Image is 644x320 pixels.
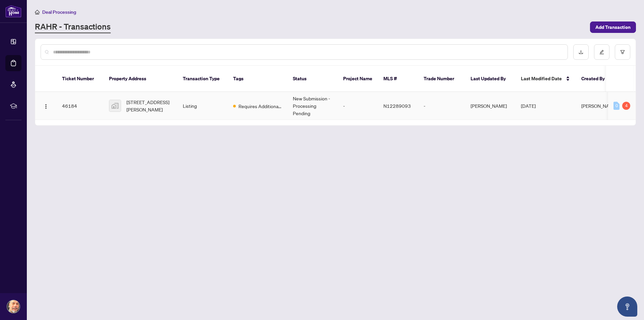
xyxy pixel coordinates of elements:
button: filter [615,44,630,60]
img: Profile Icon [7,300,20,313]
th: Transaction Type [177,66,228,92]
span: [DATE] [521,103,536,109]
td: Listing [177,92,228,120]
img: logo [5,5,21,17]
td: 46184 [57,92,104,120]
td: - [418,92,465,120]
div: 4 [622,102,630,110]
td: - [338,92,378,120]
th: Property Address [104,66,177,92]
th: Project Name [338,66,378,92]
th: Created By [576,66,616,92]
th: Tags [228,66,287,92]
span: [PERSON_NAME] [581,103,618,109]
th: Status [287,66,338,92]
span: [STREET_ADDRESS][PERSON_NAME] [126,98,172,113]
button: edit [594,44,609,60]
span: home [35,10,40,14]
span: N12289093 [383,103,411,109]
img: thumbnail-img [109,100,121,111]
span: Deal Processing [42,9,76,15]
button: Open asap [617,296,637,317]
button: Add Transaction [590,21,636,33]
a: RAHR - Transactions [35,21,111,33]
span: Last Modified Date [521,75,562,82]
td: [PERSON_NAME] [465,92,516,120]
span: Add Transaction [595,22,631,33]
td: New Submission - Processing Pending [287,92,338,120]
th: Last Updated By [465,66,516,92]
th: Last Modified Date [516,66,576,92]
button: download [573,44,589,60]
th: MLS # [378,66,418,92]
div: 0 [613,102,620,110]
th: Ticket Number [57,66,104,92]
span: filter [620,50,625,54]
span: edit [599,50,604,54]
img: Logo [43,104,49,109]
th: Trade Number [418,66,465,92]
span: Requires Additional Docs [238,102,282,110]
span: download [579,50,583,54]
button: Logo [41,100,51,111]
